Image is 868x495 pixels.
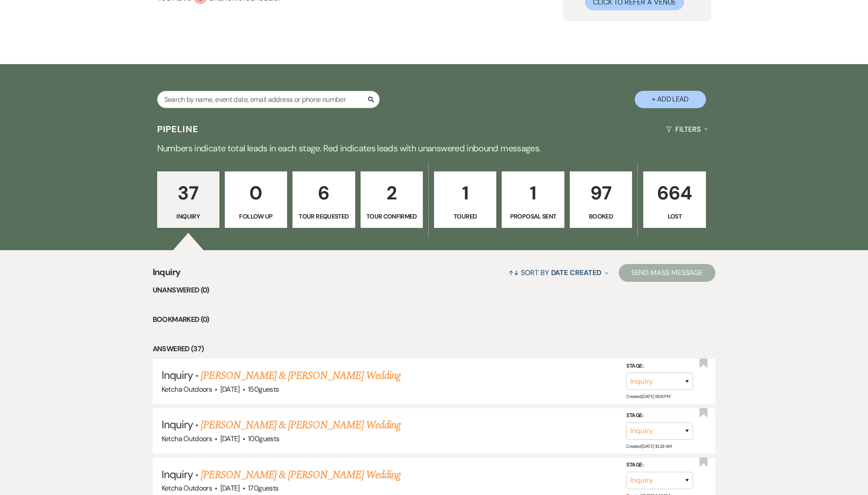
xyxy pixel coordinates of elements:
span: 150 guests [248,385,279,394]
span: ↑↓ [508,268,519,277]
p: Numbers indicate total leads in each stage. Red indicates leads with unanswered inbound messages. [114,141,754,155]
p: 2 [366,178,417,208]
p: Inquiry [163,211,214,221]
a: 2Tour Confirmed [361,171,423,228]
input: Search by name, event date, email address or phone number [157,91,380,108]
li: Unanswered (0) [153,284,716,296]
span: [DATE] [220,483,240,493]
button: Sort By Date Created [505,261,612,284]
p: 6 [298,178,349,208]
a: 1Toured [434,171,496,228]
label: Stage: [626,411,693,421]
p: Booked [576,211,626,221]
span: 170 guests [248,483,278,493]
a: 664Lost [643,171,706,228]
a: 6Tour Requested [292,171,355,228]
a: [PERSON_NAME] & [PERSON_NAME] Wedding [201,467,400,483]
p: Toured [440,211,491,221]
span: Inquiry [162,368,193,382]
button: Send Mass Message [619,264,716,282]
p: 0 [231,178,281,208]
h3: Pipeline [157,123,199,135]
p: 664 [649,178,700,208]
span: Inquiry [153,265,181,284]
p: Tour Requested [298,211,349,221]
span: Created: [DATE] 6:06 PM [626,394,670,399]
a: 1Proposal Sent [502,171,564,228]
a: [PERSON_NAME] & [PERSON_NAME] Wedding [201,368,400,384]
span: Created: [DATE] 10:28 AM [626,443,671,449]
a: 97Booked [570,171,632,228]
p: 1 [440,178,491,208]
li: Bookmarked (0) [153,314,716,325]
a: 0Follow Up [225,171,287,228]
span: Ketcha Outdoors [162,483,212,493]
span: 100 guests [248,434,279,443]
span: Date Created [551,268,601,277]
a: 37Inquiry [157,171,219,228]
p: Proposal Sent [507,211,558,221]
span: [DATE] [220,385,240,394]
p: Follow Up [231,211,281,221]
a: [PERSON_NAME] & [PERSON_NAME] Wedding [201,417,400,433]
button: + Add Lead [635,91,706,108]
span: Ketcha Outdoors [162,434,212,443]
li: Answered (37) [153,343,716,355]
p: 1 [507,178,558,208]
span: Inquiry [162,418,193,431]
p: 97 [576,178,626,208]
button: Filters [662,118,711,141]
p: 37 [163,178,214,208]
p: Lost [649,211,700,221]
span: [DATE] [220,434,240,443]
span: Ketcha Outdoors [162,385,212,394]
label: Stage: [626,460,693,470]
label: Stage: [626,361,693,371]
span: Inquiry [162,467,193,481]
p: Tour Confirmed [366,211,417,221]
